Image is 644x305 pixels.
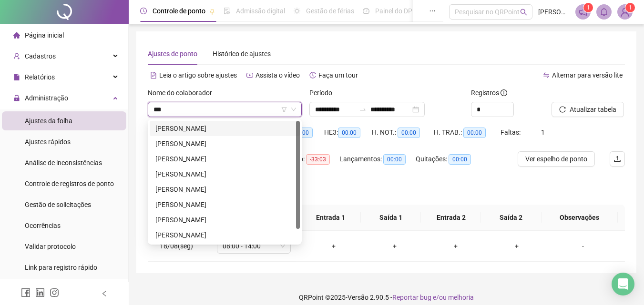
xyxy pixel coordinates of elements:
span: Histórico de ajustes [213,50,271,58]
div: AUGUSTO CESAR DA SILVA MELO [150,121,300,136]
span: [PERSON_NAME] [538,7,570,17]
span: Registros [471,88,507,98]
div: + [433,241,479,251]
span: Ajustes da folha [25,117,72,125]
span: 18/08(seg) [160,242,193,250]
span: file-text [150,72,157,79]
span: Faltas: [501,128,522,136]
span: Validar protocolo [25,243,76,250]
span: Link para registro rápido [25,264,97,271]
span: Leia o artigo sobre ajustes [159,71,237,79]
span: lock [13,95,20,101]
span: left [101,290,108,297]
span: Ocorrências [25,222,61,229]
span: 00:00 [398,128,420,138]
span: Gestão de férias [306,7,354,15]
span: Observações [549,212,610,223]
span: reload [559,106,566,113]
span: Admissão digital [236,7,285,15]
span: 08:00 - 14:00 [223,239,285,253]
th: Observações [542,205,618,231]
span: bell [600,8,608,16]
span: home [13,32,20,39]
span: Página inicial [25,31,64,39]
span: to [359,106,367,113]
div: SARAH ELLEN SILVA LIMA [150,197,300,212]
img: 60152 [618,5,632,19]
div: Quitações: [416,154,482,165]
span: dashboard [363,8,369,14]
div: [PERSON_NAME] [155,230,294,240]
span: Gestão de solicitações [25,201,91,208]
div: TICYANE SANTOS CUTRIM [150,227,300,243]
sup: Atualize o seu contato no menu Meus Dados [625,3,635,12]
span: 1 [541,128,545,136]
span: Painel do DP [375,7,412,15]
span: swap-right [359,106,367,113]
span: info-circle [501,89,507,96]
div: [PERSON_NAME] [155,123,294,134]
div: [PERSON_NAME] [155,138,294,149]
div: FERNANDO ARAÚJO DOS SANTOS [150,136,300,151]
span: user-add [13,53,20,59]
span: history [309,72,316,79]
span: 00:00 [338,128,360,138]
div: Lançamentos: [339,154,416,165]
span: file [13,74,20,80]
span: Ajustes rápidos [25,138,71,146]
div: [PERSON_NAME] [155,215,294,225]
div: + [372,241,418,251]
div: [PERSON_NAME] [155,184,294,195]
span: filter [281,107,287,112]
span: Controle de ponto [153,7,205,15]
span: Reportar bug e/ou melhoria [392,294,474,301]
div: [PERSON_NAME] [155,169,294,179]
span: ellipsis [429,8,436,14]
span: Cadastros [25,52,56,60]
div: Open Intercom Messenger [612,273,634,295]
span: youtube [246,72,253,79]
th: Saída 2 [481,205,541,231]
span: search [520,9,527,16]
span: Controle de registros de ponto [25,180,114,187]
div: JULIANA FONSECA SANTOS [150,151,300,167]
span: file-done [224,8,230,14]
th: Entrada 1 [301,205,361,231]
span: 00:00 [449,154,471,165]
span: -33:03 [306,154,330,165]
button: Atualizar tabela [552,102,624,117]
div: HE 3: [324,127,372,138]
span: sun [294,8,300,14]
span: 00:00 [463,128,486,138]
th: Saída 1 [361,205,421,231]
span: clock-circle [140,8,147,14]
span: facebook [21,288,31,297]
div: H. TRAB.: [434,127,501,138]
div: + [311,241,357,251]
div: + [494,241,540,251]
span: notification [579,8,587,16]
div: LEANDRO AUGUSTO SARAIVA DE ALMEIDA [150,167,300,182]
span: Atualizar tabela [570,104,616,115]
div: [PERSON_NAME] [155,154,294,164]
label: Nome do colaborador [148,88,218,98]
span: Análise de inconsistências [25,159,102,167]
div: - [555,241,611,251]
span: swap [543,72,550,79]
div: [PERSON_NAME] [155,199,294,210]
span: Administração [25,94,68,102]
div: SUZANE ELENN FARIAS DOS SANTOS [150,212,300,227]
span: Versão [348,294,368,301]
span: Faça um tour [318,71,358,79]
span: Relatórios [25,73,55,81]
span: 00:00 [383,154,406,165]
th: Entrada 2 [421,205,481,231]
span: linkedin [35,288,45,297]
span: Ajustes de ponto [148,50,197,58]
span: instagram [50,288,59,297]
span: pushpin [209,9,215,14]
span: Alternar para versão lite [552,71,623,79]
button: Ver espelho de ponto [518,151,595,167]
label: Período [309,88,338,98]
span: Assista o vídeo [256,71,300,79]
